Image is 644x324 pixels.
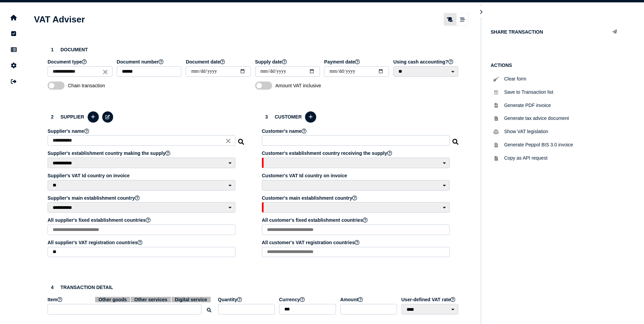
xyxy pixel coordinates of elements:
[340,297,398,302] label: Amount
[262,110,459,124] h3: Customer
[262,195,451,201] label: Customer's main establishment country
[117,59,183,65] label: Document number
[476,6,487,18] button: Hide
[305,111,316,123] button: Add a new customer to the database
[262,240,451,245] label: All customer's VAT registration countries
[48,59,113,82] app-field: Select a document type
[456,13,468,25] mat-button-toggle: Stepper view
[279,297,337,302] label: Currency
[491,62,621,68] h1: Actions
[48,128,236,134] label: Supplier's name
[6,58,21,73] button: Manage settings
[6,11,21,25] button: Home
[48,240,236,245] label: All supplier's VAT registration countries
[6,74,21,89] button: Sign out
[48,110,245,124] h3: Supplier
[131,297,171,302] span: Other services
[48,45,459,54] h3: Document
[324,59,390,65] label: Payment date
[238,137,245,142] i: Search for a dummy seller
[68,83,139,88] span: Chain transaction
[172,297,211,302] span: Digital service
[48,59,113,65] label: Document type
[48,297,215,302] label: Item
[262,173,451,178] label: Customer's VAT Id country on invoice
[102,68,109,75] i: Close
[275,83,347,88] span: Amount VAT inclusive
[225,137,232,145] i: Close
[88,111,99,123] button: Add a new supplier to the database
[401,297,459,302] label: User-defined VAT rate
[34,14,85,25] h1: VAT Adviser
[218,297,276,302] label: Quantity
[48,173,236,178] label: Supplier's VAT Id country on invoice
[491,29,543,35] h1: Share transaction
[186,59,252,65] label: Document date
[255,59,321,65] label: Supply date
[48,283,57,292] div: 4
[48,150,236,156] label: Supplier's establishment country making the supply
[262,128,451,134] label: Customer's name
[262,112,271,122] div: 3
[11,50,17,50] i: Data manager
[48,195,236,201] label: Supplier's main establishment country
[48,217,236,223] label: All supplier's fixed establishment countries
[393,59,459,65] label: Using cash accounting?
[203,305,215,316] button: Search for an item by HS code or use natural language description
[48,112,57,122] div: 2
[262,150,451,156] label: Customer's establishment country receiving the supply
[262,217,451,223] label: All customer's fixed establishment countries
[6,42,21,57] button: Data manager
[95,297,130,302] span: Other goods
[6,26,21,41] button: Tasks
[444,13,456,25] mat-button-toggle: Classic scrolling page view
[609,26,620,38] button: Share transaction
[48,45,57,54] div: 1
[452,137,459,142] i: Search for a dummy customer
[41,104,252,269] section: Define the seller
[102,111,113,123] button: Edit selected supplier in the database
[48,283,459,292] h3: Transaction detail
